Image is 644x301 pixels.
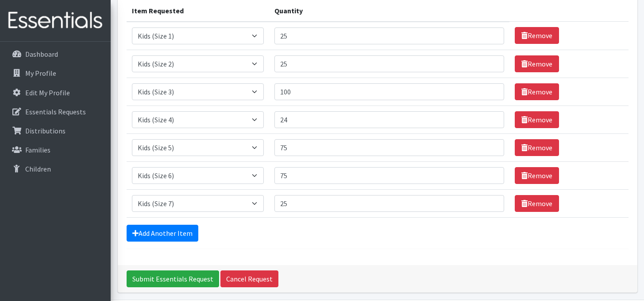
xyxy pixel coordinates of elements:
a: Cancel Request [220,270,278,287]
a: Essentials Requests [4,103,107,121]
a: Dashboard [4,45,107,63]
input: Submit Essentials Request [127,270,219,287]
p: Children [25,164,51,173]
p: Families [25,145,50,154]
a: Distributions [4,122,107,140]
a: Remove [515,167,559,184]
a: Children [4,160,107,178]
a: Remove [515,195,559,212]
a: Remove [515,83,559,100]
p: My Profile [25,69,56,78]
a: Edit My Profile [4,84,107,102]
a: Remove [515,55,559,72]
a: Remove [515,111,559,128]
a: My Profile [4,64,107,82]
a: Families [4,141,107,159]
a: Add Another Item [127,225,198,242]
p: Edit My Profile [25,88,70,97]
img: HumanEssentials [4,6,107,35]
p: Distributions [25,126,66,135]
p: Essentials Requests [25,107,86,116]
a: Remove [515,139,559,156]
p: Dashboard [25,50,58,59]
a: Remove [515,27,559,44]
